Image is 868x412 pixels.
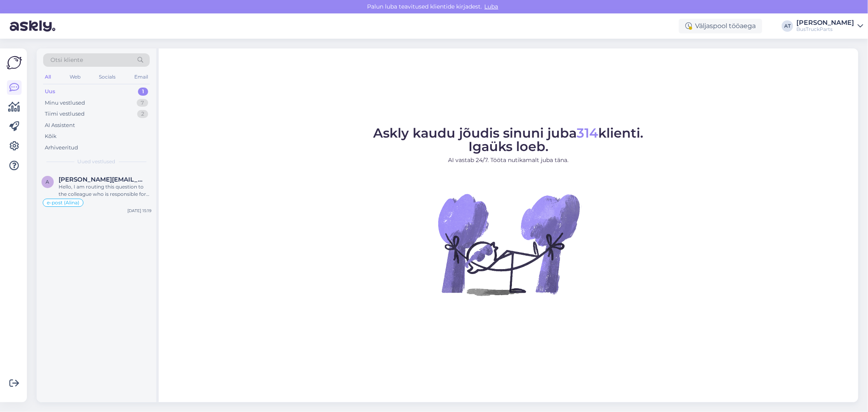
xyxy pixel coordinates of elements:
div: Arhiveeritud [45,144,78,152]
div: AI Assistent [45,121,75,129]
div: All [43,72,52,82]
span: allan.allanranna1243@gmail.com [59,176,143,183]
div: Uus [45,88,55,96]
span: Askly kaudu jõudis sinuni juba klienti. Igaüks loeb. [374,125,644,154]
div: 7 [137,99,148,107]
span: 314 [577,125,599,141]
div: Kõik [45,132,57,140]
div: Socials [97,72,117,82]
div: [DATE] 15:19 [127,208,151,214]
img: Askly Logo [7,55,22,70]
span: a [46,179,50,185]
div: 2 [137,110,148,118]
div: Minu vestlused [45,99,85,107]
div: Email [133,72,150,82]
div: [PERSON_NAME] [796,20,854,26]
span: e-post (Alina) [47,200,79,205]
div: 1 [138,88,148,96]
div: Hello, I am routing this question to the colleague who is responsible for this topic. The reply m... [59,183,151,198]
a: [PERSON_NAME]BusTruckParts [796,20,863,33]
div: Tiimi vestlused [45,110,85,118]
span: Otsi kliente [50,56,83,64]
img: No Chat active [435,171,582,318]
p: AI vastab 24/7. Tööta nutikamalt juba täna. [374,156,644,164]
div: AT [782,20,793,32]
span: Uued vestlused [78,158,116,165]
div: BusTruckParts [796,26,854,33]
div: Web [68,72,82,82]
span: Luba [482,3,501,10]
div: Väljaspool tööaega [679,19,762,33]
